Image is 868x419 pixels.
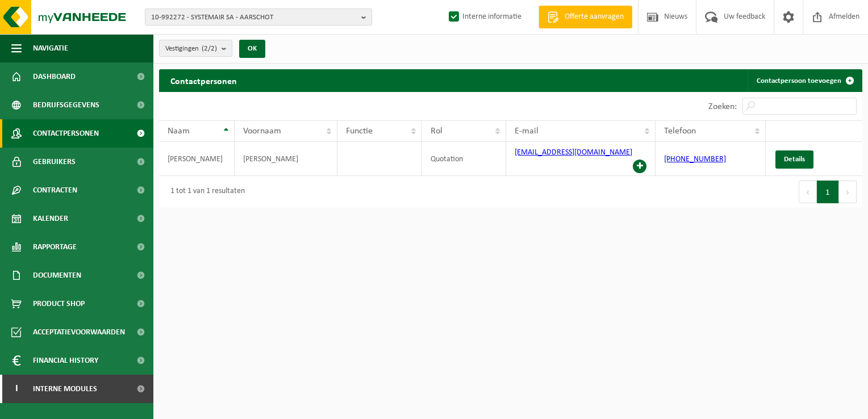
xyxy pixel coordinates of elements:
[446,9,521,26] label: Interne informatie
[515,148,632,157] a: [EMAIL_ADDRESS][DOMAIN_NAME]
[33,261,81,290] span: Documenten
[33,62,76,91] span: Dashboard
[664,127,696,136] span: Telefoon
[165,182,245,202] div: 1 tot 1 van 1 resultaten
[346,127,373,136] span: Functie
[799,181,817,203] button: Previous
[202,45,217,52] count: (2/2)
[159,69,248,91] h2: Contactpersonen
[235,142,337,176] td: [PERSON_NAME]
[748,69,861,92] a: Contactpersoon toevoegen
[33,176,77,204] span: Contracten
[151,9,357,26] span: 10-992272 - SYSTEMAIR SA - AARSCHOT
[33,346,98,375] span: Financial History
[515,127,539,136] span: E-mail
[562,11,627,23] span: Offerte aanvragen
[239,40,265,58] button: OK
[775,150,813,169] a: Details
[168,127,190,136] span: Naam
[33,204,68,233] span: Kalender
[33,91,99,119] span: Bedrijfsgegevens
[33,148,76,176] span: Gebruikers
[817,181,839,203] button: 1
[431,127,443,136] span: Rol
[422,142,507,176] td: Quotation
[664,155,726,164] a: [PHONE_NUMBER]
[159,40,232,57] button: Vestigingen(2/2)
[33,119,99,148] span: Contactpersonen
[839,181,857,203] button: Next
[11,375,22,403] span: I
[539,6,632,28] a: Offerte aanvragen
[784,156,805,163] span: Details
[145,9,372,26] button: 10-992272 - SYSTEMAIR SA - AARSCHOT
[33,375,97,403] span: Interne modules
[165,40,217,57] span: Vestigingen
[243,127,281,136] span: Voornaam
[159,142,235,176] td: [PERSON_NAME]
[33,233,77,261] span: Rapportage
[708,102,737,111] label: Zoeken:
[33,318,125,346] span: Acceptatievoorwaarden
[33,290,85,318] span: Product Shop
[33,34,68,62] span: Navigatie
